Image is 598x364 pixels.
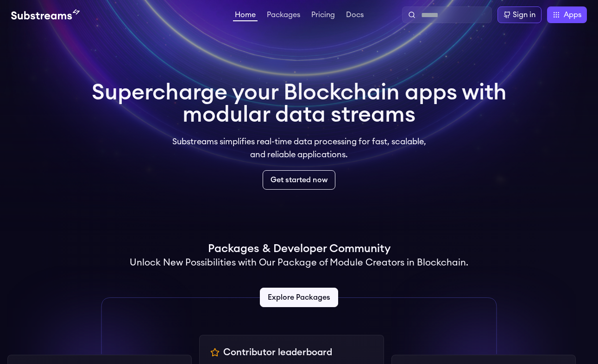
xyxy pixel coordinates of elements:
[263,170,335,190] a: Get started now
[497,6,541,23] a: Sign in
[344,11,365,20] a: Docs
[309,11,337,20] a: Pricing
[11,9,80,20] img: Substream's logo
[265,11,302,20] a: Packages
[208,241,390,256] h1: Packages & Developer Community
[233,11,258,21] a: Home
[260,288,338,307] a: Explore Packages
[166,135,433,161] p: Substreams simplifies real-time data processing for fast, scalable, and reliable applications.
[513,9,535,20] div: Sign in
[92,81,507,126] h1: Supercharge your Blockchain apps with modular data streams
[564,9,581,20] span: Apps
[130,256,468,269] h2: Unlock New Possibilities with Our Package of Module Creators in Blockchain.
